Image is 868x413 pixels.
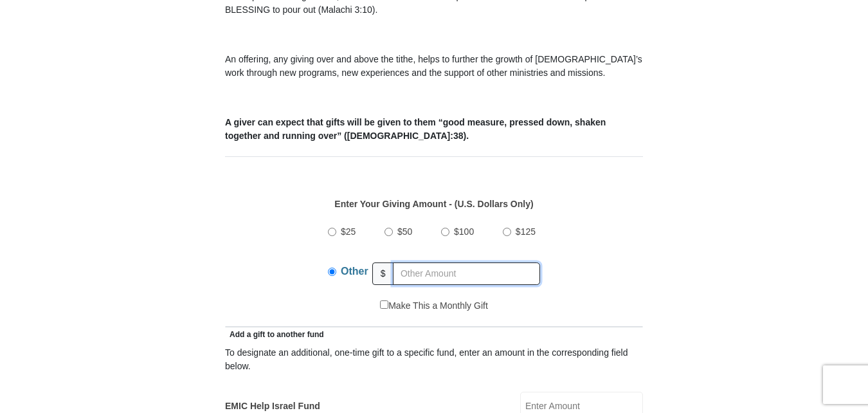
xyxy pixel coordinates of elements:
[397,226,412,237] span: $50
[341,226,356,237] span: $25
[334,199,533,209] strong: Enter Your Giving Amount - (U.S. Dollars Only)
[516,226,536,237] span: $125
[454,226,474,237] span: $100
[380,300,388,309] input: Make This a Monthly Gift
[341,266,368,277] span: Other
[380,299,488,313] label: Make This a Monthly Gift
[393,262,540,285] input: Other Amount
[225,53,643,80] p: An offering, any giving over and above the tithe, helps to further the growth of [DEMOGRAPHIC_DAT...
[372,262,394,285] span: $
[225,399,320,413] label: EMIC Help Israel Fund
[225,346,643,373] div: To designate an additional, one-time gift to a specific fund, enter an amount in the correspondin...
[225,330,324,339] span: Add a gift to another fund
[225,117,606,141] b: A giver can expect that gifts will be given to them “good measure, pressed down, shaken together ...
